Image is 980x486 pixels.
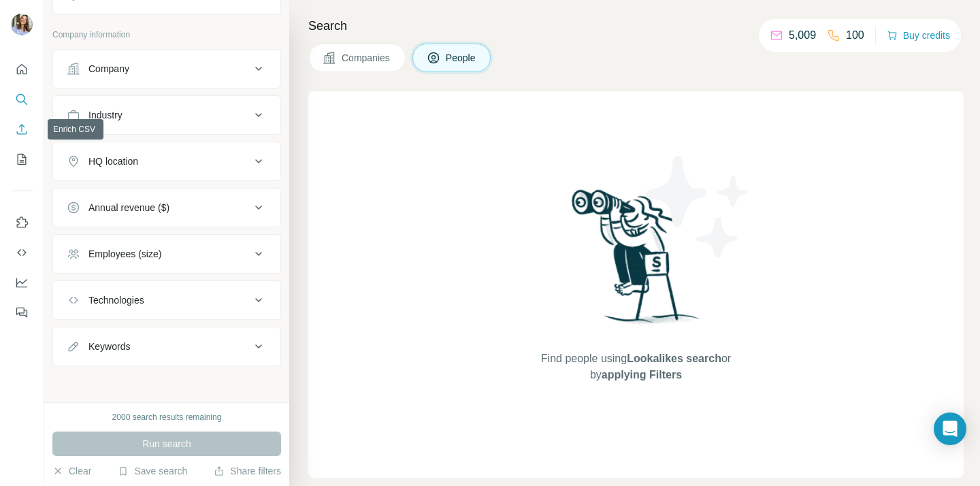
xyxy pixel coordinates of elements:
[11,14,33,35] img: Avatar
[53,238,280,270] button: Employees (size)
[88,155,138,168] div: HQ location
[308,16,964,35] h4: Search
[11,270,33,295] button: Dashboard
[602,369,682,380] span: applying Filters
[88,247,161,261] div: Employees (size)
[52,464,91,478] button: Clear
[214,464,281,478] button: Share filters
[627,353,721,364] span: Lookalikes search
[112,411,222,423] div: 2000 search results remaining
[88,108,122,122] div: Industry
[88,340,130,353] div: Keywords
[11,147,33,172] button: My lists
[52,29,281,41] p: Company information
[636,146,759,268] img: Surfe Illustration - Stars
[88,293,144,307] div: Technologies
[11,210,33,235] button: Use Surfe on LinkedIn
[88,201,169,214] div: Annual revenue ($)
[118,464,187,478] button: Save search
[11,87,33,112] button: Search
[887,26,950,45] button: Buy credits
[53,191,280,224] button: Annual revenue ($)
[88,62,129,76] div: Company
[527,351,745,383] span: Find people using or by
[342,51,391,65] span: Companies
[11,240,33,265] button: Use Surfe API
[53,99,280,131] button: Industry
[789,27,816,44] p: 5,009
[53,330,280,363] button: Keywords
[11,57,33,82] button: Quick start
[846,27,864,44] p: 100
[566,186,707,338] img: Surfe Illustration - Woman searching with binoculars
[11,117,33,142] button: Enrich CSV
[934,412,966,445] div: Open Intercom Messenger
[53,52,280,85] button: Company
[53,145,280,178] button: HQ location
[11,300,33,325] button: Feedback
[446,51,477,65] span: People
[53,284,280,317] button: Technologies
